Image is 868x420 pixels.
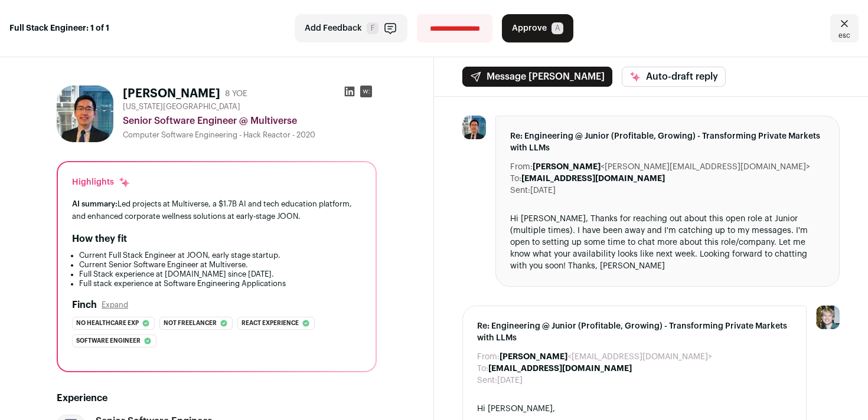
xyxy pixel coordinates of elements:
[225,88,247,100] div: 8 YOE
[510,130,825,154] span: Re: Engineering @ Junior (Profitable, Growing) - Transforming Private Markets with LLMs
[295,14,407,42] button: Add Feedback F
[488,365,632,373] b: [EMAIL_ADDRESS][DOMAIN_NAME]
[123,114,377,128] div: Senior Software Engineer @ Multiverse
[510,185,530,196] dt: Sent:
[367,22,378,34] span: F
[123,86,220,102] h1: [PERSON_NAME]
[477,320,792,344] span: Re: Engineering @ Junior (Profitable, Growing) - Transforming Private Markets with LLMs
[72,200,118,208] span: AI summary:
[512,22,547,34] span: Approve
[305,22,362,34] span: Add Feedback
[477,351,500,363] dt: From:
[533,163,601,171] b: [PERSON_NAME]
[79,260,361,270] li: Current Senior Software Engineer at Multiverse.
[102,300,128,310] button: Expand
[477,363,488,375] dt: To:
[502,14,573,42] button: Approve A
[510,161,533,173] dt: From:
[9,22,109,34] strong: Full Stack Engineer: 1 of 1
[510,213,825,272] div: Hi [PERSON_NAME], Thanks for reaching out about this open role at Junior (multiple times). I have...
[76,317,139,329] span: No healthcare exp
[477,375,497,386] dt: Sent:
[521,175,665,183] b: [EMAIL_ADDRESS][DOMAIN_NAME]
[497,375,523,386] dd: [DATE]
[500,353,567,361] b: [PERSON_NAME]
[164,317,217,329] span: Not freelancer
[123,102,240,111] span: [US_STATE][GEOGRAPHIC_DATA]
[816,306,840,329] img: 6494470-medium_jpg
[242,317,299,329] span: React experience
[72,176,130,188] div: Highlights
[79,251,361,260] li: Current Full Stack Engineer at JOON, early stage startup.
[462,67,612,87] button: Message [PERSON_NAME]
[123,130,377,140] div: Computer Software Engineering - Hack Reactor - 2020
[76,335,141,347] span: Software engineer
[57,86,113,142] img: 6231cf7160b05a04d7ede642848a217ddc9da92be8c7040adcf80fbd0b25b294
[622,67,726,87] button: Auto-draft reply
[79,279,361,288] li: Full stack experience at Software Engineering Applications
[830,14,859,42] a: Close
[72,198,361,222] div: Led projects at Multiverse, a $1.7B AI and tech education platform, and enhanced corporate wellne...
[533,161,810,173] dd: <[PERSON_NAME][EMAIL_ADDRESS][DOMAIN_NAME]>
[530,185,556,196] dd: [DATE]
[510,173,521,185] dt: To:
[838,31,850,40] span: esc
[79,270,361,279] li: Full Stack experience at [DOMAIN_NAME] since [DATE].
[57,391,377,405] h2: Experience
[72,298,97,312] h2: Finch
[500,351,712,363] dd: <[EMAIL_ADDRESS][DOMAIN_NAME]>
[477,403,792,415] div: Hi [PERSON_NAME],
[462,116,486,139] img: 6231cf7160b05a04d7ede642848a217ddc9da92be8c7040adcf80fbd0b25b294
[552,22,563,34] span: A
[72,232,127,246] h2: How they fit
